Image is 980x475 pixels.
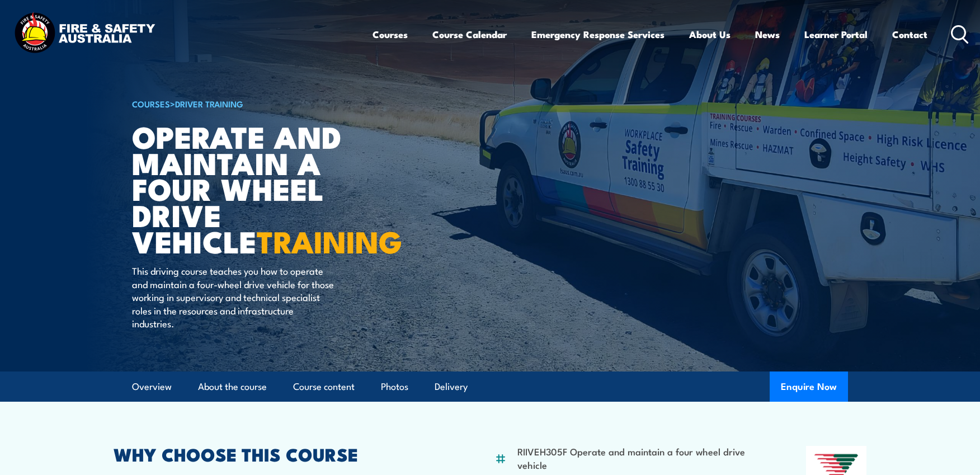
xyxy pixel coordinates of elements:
a: Course content [293,372,355,402]
a: Learner Portal [804,20,868,49]
a: Overview [132,372,172,402]
h2: WHY CHOOSE THIS COURSE [114,446,440,462]
a: Courses [373,20,408,49]
a: About Us [689,20,731,49]
h1: Operate and Maintain a Four Wheel Drive Vehicle [132,123,408,254]
a: Delivery [435,372,468,402]
button: Enquire Now [770,371,848,402]
a: Photos [381,372,408,402]
a: News [755,20,780,49]
a: Driver Training [175,97,243,110]
li: RIIVEH305F Operate and maintain a four wheel drive vehicle [517,445,752,471]
a: COURSES [132,97,170,110]
a: Contact [892,20,927,49]
a: About the course [198,372,267,402]
p: This driving course teaches you how to operate and maintain a four-wheel drive vehicle for those ... [132,264,336,330]
h6: > [132,97,408,110]
a: Course Calendar [432,20,507,49]
a: Emergency Response Services [531,20,665,49]
strong: TRAINING [257,217,402,264]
